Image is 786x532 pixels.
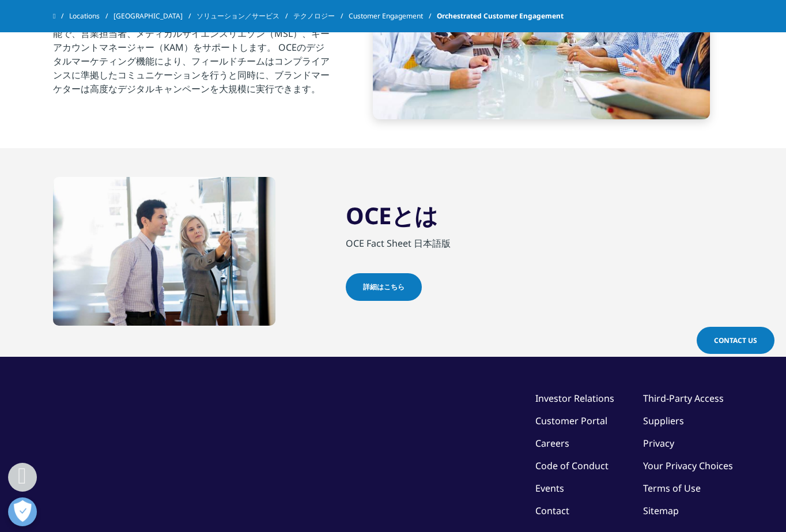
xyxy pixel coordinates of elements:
a: Customer Engagement [349,6,437,27]
a: [GEOGRAPHIC_DATA] [114,6,197,27]
a: Customer Portal [535,414,607,427]
a: Locations [69,6,114,27]
a: Third-Party Access [643,392,724,405]
div: OCE Fact Sheet 日本語版 [346,236,733,273]
a: Privacy [643,437,674,450]
a: ソリューション／サービス [197,6,293,27]
a: Sitemap [643,504,679,517]
a: テクノロジー [293,6,349,27]
span: Orchestrated Customer Engagement [437,6,564,27]
button: 優先設定センターを開く [8,497,37,526]
h2: OCEとは [346,201,733,236]
a: Terms of Use [643,482,701,495]
a: Investor Relations [535,392,614,405]
a: 詳細はこちら [346,273,422,301]
a: Suppliers [643,414,684,427]
a: Events [535,482,564,495]
a: Your Privacy Choices [643,459,733,472]
span: 詳細はこちら [363,282,405,292]
a: Code of Conduct [535,459,609,472]
a: Careers [535,437,569,450]
a: Contact [535,504,569,517]
span: Contact Us [714,335,757,345]
a: Contact Us [697,327,774,354]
